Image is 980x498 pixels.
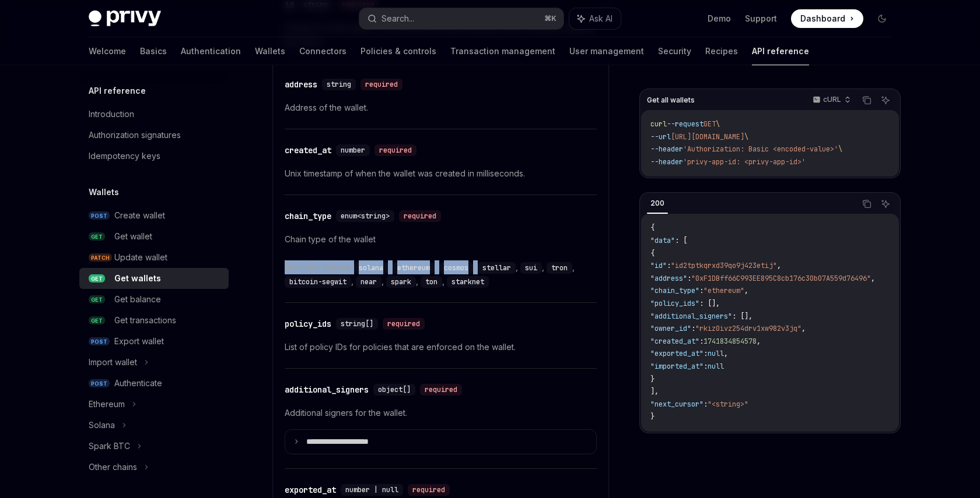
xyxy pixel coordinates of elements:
[89,355,137,369] div: Import wallet
[140,37,167,65] a: Basics
[285,340,597,354] p: List of policy IDs for policies that are enforced on the wallet.
[671,132,744,142] span: [URL][DOMAIN_NAME]
[544,14,556,23] span: ⌘ K
[356,274,386,288] div: ,
[356,276,381,288] code: near
[859,196,874,211] button: Copy the contents from the code block
[447,276,489,288] code: starknet
[89,253,112,262] span: PATCH
[79,289,229,310] a: GETGet balance
[757,337,761,346] span: ,
[327,80,351,89] span: string
[285,318,331,330] div: policy_ids
[547,260,577,274] div: ,
[675,236,687,245] span: : [
[439,262,473,274] code: cosmos
[89,397,125,411] div: Ethereum
[703,286,744,295] span: "ethereum"
[691,274,871,283] span: "0xF1DBff66C993EE895C8cb176c30b07A559d76496"
[79,205,229,226] a: POSTCreate wallet
[745,13,777,24] a: Support
[806,90,856,110] button: cURL
[777,261,781,270] span: ,
[650,337,699,346] span: "created_at"
[378,385,411,394] span: object[]
[650,312,732,321] span: "additional_signers"
[79,125,229,146] a: Authorization signatures
[285,101,597,115] p: Address of the wallet.
[650,286,699,295] span: "chain_type"
[114,250,167,264] div: Update wallet
[800,13,845,24] span: Dashboard
[421,274,447,288] div: ,
[79,331,229,352] a: POSTExport wallet
[354,260,393,274] div: ,
[89,37,126,65] a: Welcome
[285,260,597,288] div: Available options:
[650,236,675,245] span: "data"
[420,384,462,395] div: required
[114,313,176,327] div: Get transactions
[114,271,161,285] div: Get wallets
[703,362,708,371] span: :
[703,400,708,409] span: :
[89,439,130,453] div: Spark BTC
[285,210,331,222] div: chain_type
[650,249,654,258] span: {
[79,268,229,289] a: GETGet wallets
[699,299,720,308] span: : [],
[650,349,703,358] span: "exported_at"
[589,13,612,24] span: Ask AI
[647,196,668,210] div: 200
[699,286,703,295] span: :
[360,79,402,90] div: required
[647,96,695,105] span: Get all wallets
[393,262,435,274] code: ethereum
[359,8,563,29] button: Search...⌘K
[683,157,806,167] span: 'privy-app-id: <privy-app-id>'
[708,362,724,371] span: null
[650,400,703,409] span: "next_cursor"
[873,9,891,28] button: Toggle dark mode
[89,10,161,27] img: dark logo
[89,274,105,283] span: GET
[708,400,748,409] span: "<string>"
[667,261,671,270] span: :
[801,324,806,333] span: ,
[871,274,875,283] span: ,
[285,144,331,156] div: created_at
[650,119,667,129] span: curl
[667,119,703,129] span: --request
[450,37,555,65] a: Transaction management
[705,37,738,65] a: Recipes
[650,144,683,154] span: --header
[650,299,699,308] span: "policy_ids"
[114,209,165,222] div: Create wallet
[354,262,388,274] code: solana
[341,319,373,329] span: string[]
[299,37,346,65] a: Connectors
[569,37,644,65] a: User management
[744,286,748,295] span: ,
[703,337,757,346] span: 1741834854578
[114,229,152,243] div: Get wallet
[285,276,351,288] code: bitcoin-segwit
[285,484,336,496] div: exported_at
[89,84,146,98] h5: API reference
[285,232,597,246] p: Chain type of the wallet
[181,37,241,65] a: Authentication
[859,93,874,108] button: Copy the contents from the code block
[744,132,748,142] span: \
[381,12,414,26] div: Search...
[547,262,572,274] code: tron
[79,373,229,394] a: POSTAuthenticate
[650,362,703,371] span: "imported_at"
[421,276,442,288] code: ton
[89,128,181,142] div: Authorization signatures
[691,324,695,333] span: :
[650,375,654,384] span: }
[79,104,229,125] a: Introduction
[703,349,708,358] span: :
[724,349,728,358] span: ,
[732,312,752,321] span: : [],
